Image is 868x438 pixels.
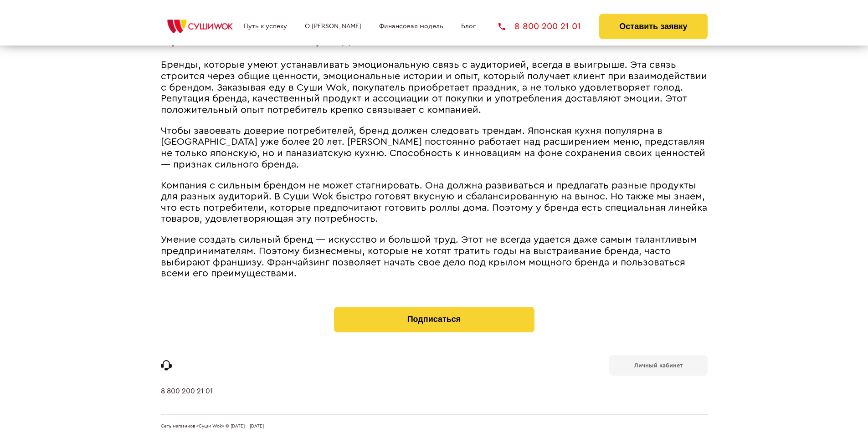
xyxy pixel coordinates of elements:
[161,60,707,114] span: Бренды, которые умеют устанавливать эмоциональную связь с аудиторией, всегда в выигрыше. Эта связ...
[305,23,361,30] a: О [PERSON_NAME]
[379,23,443,30] a: Финансовая модель
[634,362,683,368] b: Личный кабинет
[498,22,581,31] a: 8 800 200 21 01
[244,23,287,30] a: Путь к успеху
[161,126,705,169] span: Чтобы завоевать доверие потребителей, бренд должен следовать трендам. Японская кухня популярна в ...
[161,424,264,429] span: Сеть магазинов «Суши Wok» © [DATE] - [DATE]
[514,22,581,31] span: 8 800 200 21 01
[161,387,213,414] a: 8 800 200 21 01
[599,14,707,39] button: Оставить заявку
[161,235,697,278] span: Умение создать сильный бренд ― искусство и большой труд. Этот не всегда удается даже самым талант...
[461,23,476,30] a: Блог
[334,307,534,332] button: Подписаться
[609,355,708,376] a: Личный кабинет
[161,181,707,224] span: Компания с сильным брендом не может стагнировать. Она должна развиваться и предлагать разные прод...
